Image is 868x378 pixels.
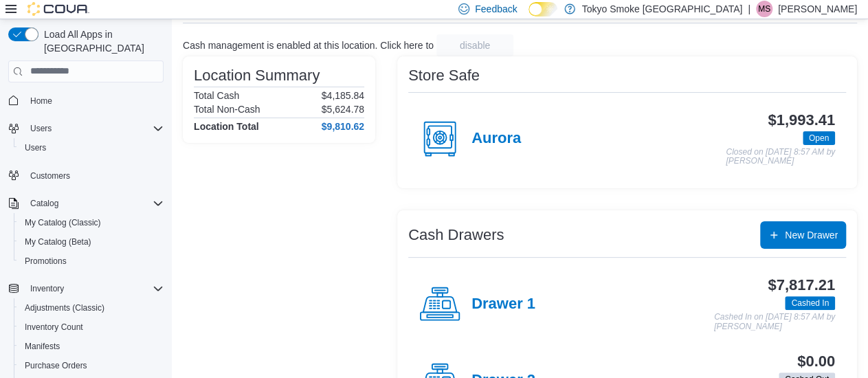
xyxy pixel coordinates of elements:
[408,67,480,84] h3: Store Safe
[14,232,169,252] button: My Catalog (Beta)
[25,120,164,137] span: Users
[194,90,239,101] h6: Total Cash
[19,253,164,269] span: Promotions
[19,300,164,316] span: Adjustments (Classic)
[14,337,169,356] button: Manifests
[30,170,70,181] span: Customers
[19,338,164,355] span: Manifests
[30,198,58,209] span: Catalog
[785,296,835,310] span: Cashed In
[322,104,364,115] p: $5,624.78
[714,313,835,331] p: Cashed In on [DATE] 8:57 AM by [PERSON_NAME]
[785,228,838,242] span: New Drawer
[25,256,67,267] span: Promotions
[809,132,829,144] span: Open
[30,123,52,134] span: Users
[25,217,101,228] span: My Catalog (Classic)
[25,302,104,313] span: Adjustments (Classic)
[194,121,259,132] h4: Location Total
[25,93,58,109] a: Home
[14,356,169,375] button: Purchase Orders
[760,221,846,249] button: New Drawer
[19,140,164,156] span: Users
[748,1,750,17] p: |
[19,319,89,335] a: Inventory Count
[194,104,260,115] h6: Total Non-Cash
[25,92,164,109] span: Home
[14,318,169,337] button: Inventory Count
[38,27,164,55] span: Load All Apps in [GEOGRAPHIC_DATA]
[25,341,60,352] span: Manifests
[768,112,835,129] h3: $1,993.41
[19,214,107,231] a: My Catalog (Classic)
[183,40,434,51] p: Cash management is enabled at this location. Click here to
[797,353,835,370] h3: $0.00
[756,1,772,17] div: Michele Singh
[19,214,164,231] span: My Catalog (Classic)
[25,120,57,137] button: Users
[25,360,87,371] span: Purchase Orders
[14,298,169,318] button: Adjustments (Classic)
[3,91,169,111] button: Home
[27,2,89,16] img: Cova
[460,38,490,52] span: disable
[436,34,513,56] button: disable
[471,130,521,148] h4: Aurora
[528,2,557,16] input: Dark Mode
[194,67,320,84] h3: Location Summary
[322,121,364,132] h4: $9,810.62
[25,168,76,184] a: Customers
[25,322,83,333] span: Inventory Count
[322,90,364,101] p: $4,185.84
[25,142,46,153] span: Users
[791,297,829,309] span: Cashed In
[3,166,169,186] button: Customers
[19,300,110,316] a: Adjustments (Classic)
[758,1,770,17] span: MS
[408,227,504,243] h3: Cash Drawers
[803,131,835,145] span: Open
[14,213,169,232] button: My Catalog (Classic)
[3,119,169,138] button: Users
[19,357,164,374] span: Purchase Orders
[25,280,164,297] span: Inventory
[19,319,164,335] span: Inventory Count
[25,195,164,212] span: Catalog
[528,16,529,17] span: Dark Mode
[25,280,69,297] button: Inventory
[19,338,65,355] a: Manifests
[25,236,91,247] span: My Catalog (Beta)
[726,148,835,166] p: Closed on [DATE] 8:57 AM by [PERSON_NAME]
[30,96,52,107] span: Home
[19,234,164,250] span: My Catalog (Beta)
[25,195,64,212] button: Catalog
[30,283,64,294] span: Inventory
[582,1,743,17] p: Tokyo Smoke [GEOGRAPHIC_DATA]
[471,296,535,313] h4: Drawer 1
[25,167,164,184] span: Customers
[19,357,93,374] a: Purchase Orders
[768,277,835,293] h3: $7,817.21
[19,140,52,156] a: Users
[14,252,169,271] button: Promotions
[3,279,169,298] button: Inventory
[3,194,169,213] button: Catalog
[19,234,97,250] a: My Catalog (Beta)
[475,2,517,16] span: Feedback
[14,138,169,157] button: Users
[778,1,857,17] p: [PERSON_NAME]
[19,253,72,269] a: Promotions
